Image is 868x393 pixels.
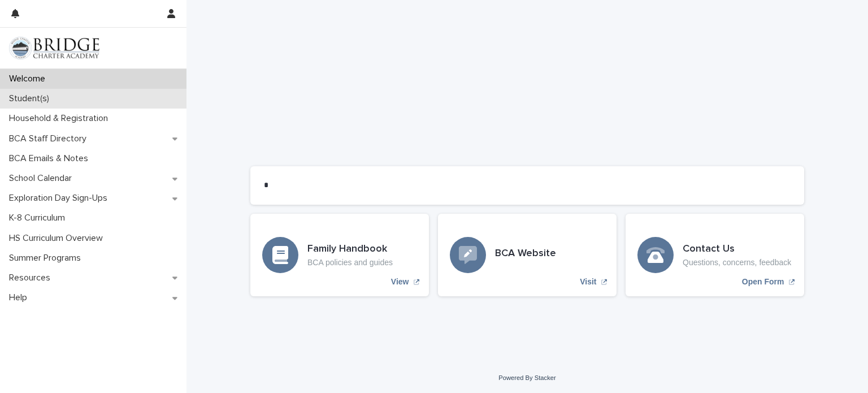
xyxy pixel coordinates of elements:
p: Summer Programs [5,253,90,264]
p: School Calendar [5,173,81,184]
p: HS Curriculum Overview [5,233,112,244]
p: Student(s) [5,93,58,104]
h3: Contact Us [683,243,791,256]
h3: BCA Website [495,248,556,260]
p: Welcome [5,74,54,84]
a: Open Form [626,214,804,296]
p: Help [5,292,36,303]
a: Visit [438,214,617,296]
a: View [250,214,429,296]
p: View [391,277,409,287]
p: Household & Registration [5,113,117,124]
p: Resources [5,273,59,283]
p: BCA Staff Directory [5,133,96,144]
p: Open Form [742,277,784,287]
img: V1C1m3IdTEidaUdm9Hs0 [9,37,99,59]
a: Powered By Stacker [498,374,555,381]
p: Exploration Day Sign-Ups [5,193,116,204]
h3: Family Handbook [307,243,393,256]
p: BCA Emails & Notes [5,153,97,164]
p: Questions, concerns, feedback [683,258,791,267]
p: BCA policies and guides [307,258,393,267]
p: K-8 Curriculum [5,213,74,223]
p: Visit [580,277,596,287]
